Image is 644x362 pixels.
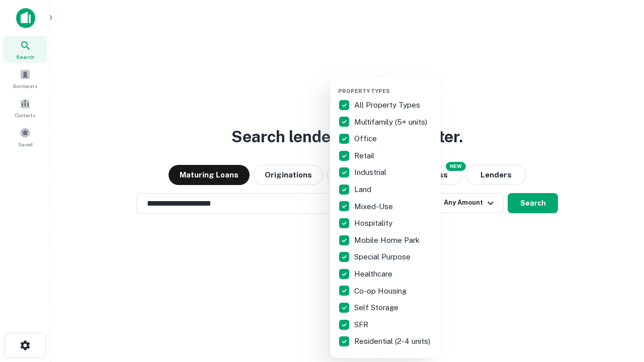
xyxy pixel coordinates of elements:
p: Hospitality [354,217,394,229]
p: Special Purpose [354,251,413,263]
p: All Property Types [354,99,422,111]
span: Property Types [338,88,390,94]
p: Residential (2-4 units) [354,335,432,347]
p: Mobile Home Park [354,234,422,246]
p: Healthcare [354,268,394,280]
p: SFR [354,319,370,331]
p: Multifamily (5+ units) [354,116,429,128]
p: Industrial [354,166,388,178]
p: Land [354,184,373,196]
p: Co-op Housing [354,285,409,297]
iframe: Chat Widget [594,282,644,330]
p: Retail [354,150,376,162]
p: Self Storage [354,302,400,314]
p: Mixed-Use [354,201,395,213]
p: Office [354,133,379,145]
